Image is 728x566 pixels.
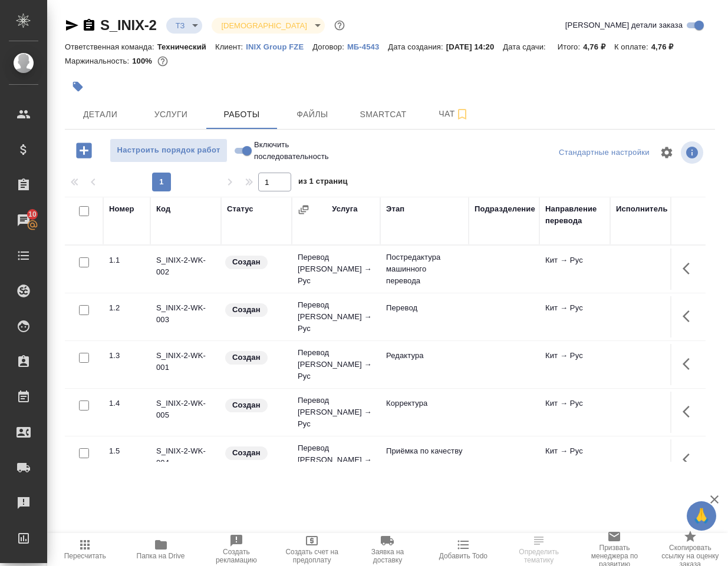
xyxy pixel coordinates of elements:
[213,107,270,122] span: Работы
[68,138,100,163] button: Добавить работу
[651,42,683,51] p: 4,76 ₽
[347,42,388,51] p: МБ-4543
[676,445,704,474] button: Здесь прячутся важные кнопки
[65,57,132,65] p: Маржинальность:
[350,533,425,566] button: Заявка на доставку
[110,138,228,163] button: Настроить порядок работ
[143,107,199,122] span: Услуги
[298,174,348,191] span: из 1 страниц
[583,42,614,51] p: 4,76 ₽
[539,249,610,290] td: Кит → Рус
[212,18,324,34] div: ТЗ
[100,17,157,33] a: S_INIX-2
[224,398,286,413] div: Заказ еще не согласован с клиентом, искать исполнителей рано
[687,501,716,531] button: 🙏
[357,548,418,564] span: Заявка на доставку
[156,203,170,215] div: Код
[691,504,711,528] span: 🙏
[155,54,170,69] button: 0.00 RUB;
[166,18,203,34] div: ТЗ
[82,18,96,32] button: Скопировать ссылку
[676,350,704,378] button: Здесь прячутся важные кнопки
[556,144,653,162] div: split button
[292,436,380,484] td: Перевод [PERSON_NAME] → Рус
[653,533,728,566] button: Скопировать ссылку на оценку заказа
[455,107,469,121] svg: Подписаться
[539,439,610,481] td: Кит → Рус
[426,107,482,121] span: Чат
[539,344,610,385] td: Кит → Рус
[123,533,198,566] button: Папка на Drive
[206,548,267,564] span: Создать рекламацию
[232,399,261,411] p: Создан
[116,144,221,157] span: Настроить порядок работ
[426,533,501,566] button: Добавить Todo
[503,42,548,51] p: Дата сдачи:
[292,293,380,340] td: Перевод [PERSON_NAME] → Рус
[232,256,261,268] p: Создан
[332,203,357,215] div: Услуга
[388,42,446,51] p: Дата создания:
[386,203,404,215] div: Этап
[132,57,155,65] p: 100%
[109,445,144,457] div: 1.5
[355,107,411,122] span: Smartcat
[72,107,129,122] span: Детали
[347,41,388,51] a: МБ-4543
[150,439,221,481] td: S_INIX-2-WK-004
[109,254,144,266] div: 1.1
[558,42,583,51] p: Итого:
[109,302,144,314] div: 1.2
[292,341,380,388] td: Перевод [PERSON_NAME] → Рус
[676,398,704,426] button: Здесь прячутся важные кнопки
[47,533,123,566] button: Пересчитать
[224,254,286,270] div: Заказ еще не согласован с клиентом, искать исполнителей рано
[284,107,341,122] span: Файлы
[218,21,310,31] button: [DEMOGRAPHIC_DATA]
[137,552,185,560] span: Папка на Drive
[281,548,342,564] span: Создать счет на предоплату
[224,445,286,461] div: Заказ еще не согласован с клиентом, искать исполнителей рано
[109,203,134,215] div: Номер
[539,296,610,337] td: Кит → Рус
[292,389,380,436] td: Перевод [PERSON_NAME] → Рус
[109,398,144,409] div: 1.4
[439,552,487,560] span: Добавить Todo
[386,398,463,409] p: Корректура
[232,352,261,363] p: Создан
[157,42,215,51] p: Технический
[65,42,157,51] p: Ответственная команда:
[676,254,704,283] button: Здесь прячутся важные кнопки
[224,302,286,318] div: Заказ еще не согласован с клиентом, искать исполнителей рано
[386,445,463,457] p: Приёмка по качеству
[386,350,463,362] p: Редактура
[150,296,221,337] td: S_INIX-2-WK-003
[292,246,380,293] td: Перевод [PERSON_NAME] → Рус
[653,138,681,167] span: Настроить таблицу
[246,42,312,51] p: INIX Group FZE
[150,249,221,290] td: S_INIX-2-WK-002
[386,302,463,314] p: Перевод
[681,141,706,164] span: Посмотреть информацию
[254,139,329,163] span: Включить последовательность
[3,206,44,235] a: 10
[232,304,261,316] p: Создан
[215,42,246,51] p: Клиент:
[65,74,91,100] button: Добавить тэг
[21,208,44,220] span: 10
[65,18,79,32] button: Скопировать ссылку для ЯМессенджера
[539,392,610,433] td: Кит → Рус
[332,18,347,33] button: Доп статусы указывают на важность/срочность заказа
[545,203,604,227] div: Направление перевода
[616,203,668,215] div: Исполнитель
[298,204,309,216] button: Сгруппировать
[676,302,704,330] button: Здесь прячутся важные кнопки
[64,552,106,560] span: Пересчитать
[501,533,577,566] button: Определить тематику
[386,251,463,287] p: Постредактура машинного перевода
[446,42,503,51] p: [DATE] 14:20
[150,344,221,385] td: S_INIX-2-WK-001
[199,533,274,566] button: Создать рекламацию
[227,203,253,215] div: Статус
[274,533,350,566] button: Создать счет на предоплату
